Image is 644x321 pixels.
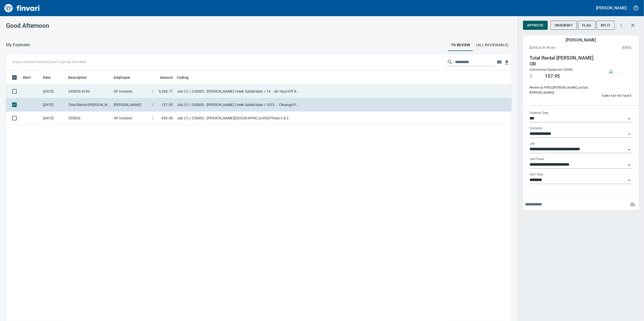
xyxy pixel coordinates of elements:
td: 245005.8194 [66,85,112,98]
button: Open [626,162,633,169]
button: Flag [578,21,595,30]
h4: Total Rental [PERSON_NAME] OR [530,55,598,67]
span: To Review [451,42,470,48]
img: Finvari [3,2,41,14]
label: Job Phase [530,158,544,161]
span: Commercial Equipment (5046) [530,68,573,71]
button: Split [597,21,615,30]
p: My Expenses [6,42,30,48]
span: Date [43,74,51,81]
span: Date [43,74,57,81]
button: Approve [523,21,548,30]
span: Amount [153,74,173,81]
button: Sales tax not found [601,92,632,100]
span: Flag [582,22,591,29]
td: Total Rental [PERSON_NAME] OR [66,98,112,112]
span: 5,268.77 [159,89,173,94]
td: [PERSON_NAME] [112,98,150,112]
td: AP Invoices [112,85,150,98]
button: Open [626,146,633,153]
label: Cost Type [530,173,543,176]
span: [DATE] 9:39:46 am [530,45,589,50]
button: More [616,20,627,31]
button: Close transaction [627,19,639,31]
span: Alert [23,74,37,81]
span: $ [530,73,532,79]
button: [PERSON_NAME] [595,4,628,12]
span: Description [68,74,87,81]
span: $ [152,102,154,107]
td: [DATE] [41,98,66,112]
button: Choose columns to display [495,58,503,66]
label: Expense Type [530,112,548,115]
span: $ [152,116,154,121]
button: Open [626,177,633,184]
h3: Good Afternoon [6,22,166,29]
nav: breadcrumb [6,42,30,48]
span: This charge was settled by the merchant and appears on the 2025/09/06 statement. [589,45,631,50]
h5: [PERSON_NAME] [566,37,596,43]
td: Job (1) / 245005.: [PERSON_NAME] Creek Subdivision / 1013. .: Cleanup/Punchlist / 5: Other [175,98,301,112]
span: $ [152,89,154,94]
span: Coding [177,74,195,81]
button: Download Table [503,59,511,66]
span: Employee [114,74,136,81]
span: Amount [160,74,173,81]
span: 157.95 [161,102,173,107]
span: 650.00 [161,116,173,121]
span: Approve [527,22,544,29]
td: Job (1) / 255002.: [PERSON_NAME][GEOGRAPHIC_DATA] Phase 2 & 3 [175,112,301,125]
h5: [PERSON_NAME] [596,5,627,11]
td: Job (1) / 245005.: [PERSON_NAME] Creek Subdivision / 14. . 40: Haul Off Remaining Strippings / 5:... [175,85,301,98]
p: Drag a column heading here to group the table [12,59,86,64]
span: Description [68,74,94,81]
img: receipts%2Ftapani%2F2025-09-01%2FH002D9paLUXgHQL6S0aPClBMlxo1__SB78rxnxW4nVMK2uxXOM_thumb.jpg [609,69,625,73]
span: This records your note into the expense. If you would like to send a message to an employee inste... [627,198,639,210]
td: [DATE] [41,85,66,98]
span: Alert [23,74,31,81]
span: Split [601,22,611,29]
label: Company [530,127,543,130]
label: Job [530,142,535,145]
button: Open [626,131,633,138]
span: Review by: PM52 ([PERSON_NAME], jordanl, [PERSON_NAME]) [530,85,598,95]
span: Coding [177,74,188,81]
td: 255002 [66,112,112,125]
span: (All Reviewable) [476,42,509,48]
span: Sales tax not found [602,93,631,99]
button: Open [626,115,633,122]
span: Unsubmit [555,22,573,29]
td: AP Invoices [112,112,150,125]
span: Employee [114,74,130,81]
td: [DATE] [41,112,66,125]
span: 157.95 [545,73,560,79]
button: Unsubmit [551,21,577,30]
